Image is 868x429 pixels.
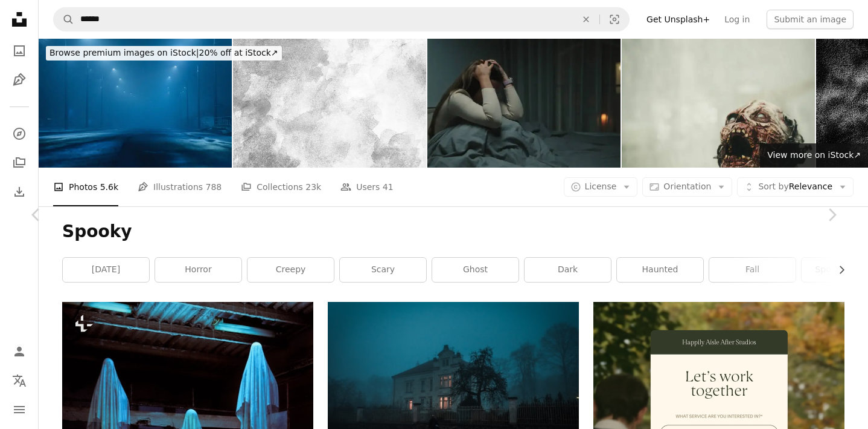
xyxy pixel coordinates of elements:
button: Search Unsplash [54,8,74,31]
a: Collections 23k [241,168,321,206]
div: 20% off at iStock ↗ [46,46,282,61]
a: Explore [7,122,31,146]
button: Language [7,368,31,393]
button: Visual search [600,8,629,31]
button: Sort byRelevance [737,177,854,197]
a: Collections [7,151,31,175]
a: View more on iStock↗ [760,143,868,168]
span: Relevance [758,181,832,193]
button: Clear [573,8,599,31]
span: License [585,182,617,191]
img: Black white abstract watercolor. Light gray art background for design. Spot blot daub. Grunge. [233,39,426,168]
span: Browse premium images on iStock | [49,48,199,57]
a: Get Unsplash+ [639,10,717,29]
img: Monstrous Entity Emerges in Rain-Drenched City [622,39,815,168]
img: Woman depression and anxiety at night. [427,39,621,168]
a: horror [155,258,241,282]
a: Photos [7,39,31,63]
button: Menu [7,398,31,422]
button: Submit an image [767,10,854,29]
form: Find visuals sitewide [53,7,630,31]
a: dark [525,258,611,282]
a: haunted [617,258,703,282]
a: Browse premium images on iStock|20% off at iStock↗ [39,39,289,68]
a: Illustrations 788 [138,168,222,206]
a: Illustrations [7,68,31,92]
button: License [564,177,638,197]
a: Next [796,157,868,273]
h1: Spooky [62,221,844,243]
span: 41 [383,180,394,194]
a: Log in / Sign up [7,339,31,364]
a: Log in [717,10,757,29]
a: fall [709,258,796,282]
a: scary [340,258,426,282]
span: 788 [206,180,222,194]
span: View more on iStock ↗ [767,150,861,160]
a: Users 41 [340,168,394,206]
span: 23k [305,180,321,194]
a: person walking towards house [328,380,579,391]
button: Orientation [642,177,732,197]
img: Foggy weather. Lanterns by the road. Night city [39,39,232,168]
span: Sort by [758,182,788,191]
a: creepy [247,258,334,282]
a: ghost [432,258,519,282]
a: [DATE] [63,258,149,282]
span: Orientation [663,182,711,191]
